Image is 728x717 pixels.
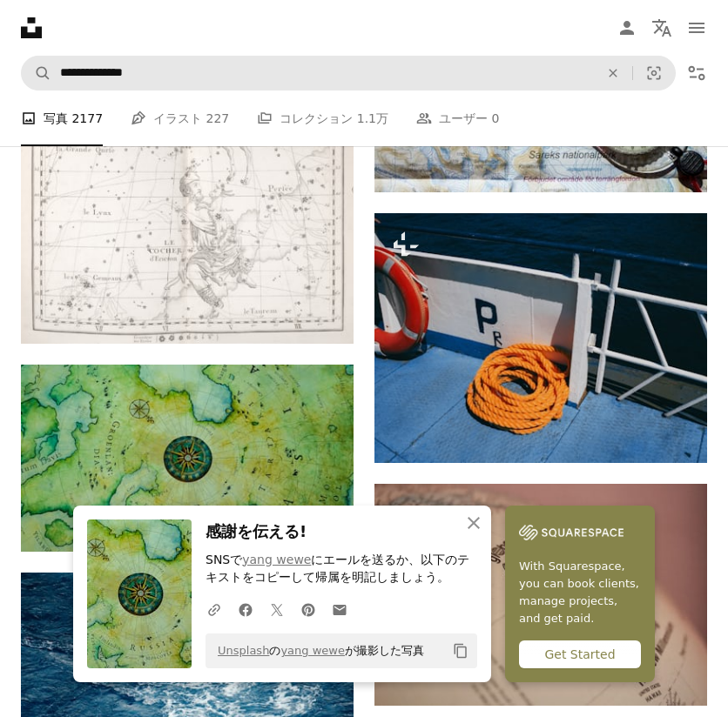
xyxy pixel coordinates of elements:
[416,90,499,146] a: ユーザー 0
[21,450,354,466] a: 緑と黒の地図のイラスト
[206,109,230,128] span: 227
[644,10,679,45] button: 言語
[679,56,714,90] button: フィルター
[230,592,261,627] a: Facebookでシェアする
[22,57,51,90] button: Unsplashで検索する
[21,17,42,38] a: ホーム — Unsplash
[519,558,641,627] span: With Squarespace, you can book clients, manage projects, and get paid.
[505,506,655,682] a: With Squarespace, you can book clients, manage projects, and get paid.Get Started
[324,592,355,627] a: Eメールでシェアする
[679,10,714,45] button: メニュー
[21,365,354,552] img: 緑と黒の地図のイラスト
[374,484,707,706] img: 白、黒、青のデスクグローブ
[21,196,354,211] a: 夜空の星の古い地図
[633,57,675,90] button: ビジュアル検索
[131,90,229,146] a: イラスト 227
[280,644,345,657] a: yang wewe
[519,519,624,546] img: file-1747939142011-51e5cc87e3c9
[242,553,311,566] a: yang wewe
[261,592,293,627] a: Twitterでシェアする
[491,109,499,128] span: 0
[257,90,388,146] a: コレクション 1.1万
[293,592,324,627] a: Pinterestでシェアする
[610,10,644,45] a: ログイン / 登録する
[218,644,269,657] a: Unsplash
[209,637,424,665] span: の が撮影した写真
[357,109,388,128] span: 1.1万
[206,552,477,586] p: SNSで にエールを送るか、以下のテキストをコピーして帰属を明記しましょう。
[594,57,632,90] button: 全てクリア
[374,330,707,345] a: ロープと救命具を備えたボートデッキ。
[446,636,475,666] button: クリップボードにコピーする
[374,213,707,463] img: ロープと救命具を備えたボートデッキ。
[21,56,676,90] form: サイト内でビジュアルを探す
[206,519,477,545] h3: 感謝を伝える!
[519,640,641,668] div: Get Started
[21,64,354,344] img: 夜空の星の古い地図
